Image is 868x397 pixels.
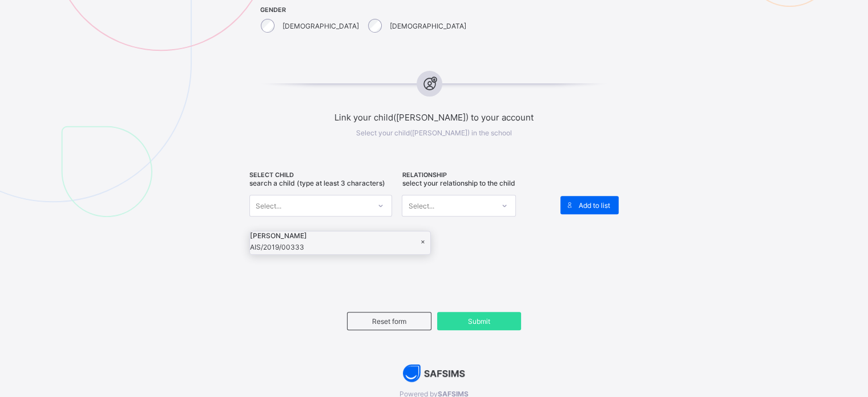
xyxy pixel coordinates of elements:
[420,237,425,246] div: ×
[408,195,434,216] div: Select...
[356,317,422,326] span: Reset form
[282,22,359,30] label: [DEMOGRAPHIC_DATA]
[217,112,651,123] span: Link your child([PERSON_NAME]) to your account
[249,171,396,179] span: SELECT CHILD
[403,364,465,382] img: AdK1DDW6R+oPwAAAABJRU5ErkJggg==
[402,171,548,179] span: RELATIONSHIP
[250,243,304,251] span: AIS/2019/00333
[356,129,512,137] span: Select your child([PERSON_NAME]) in the school
[249,179,385,187] span: Search a child (type at least 3 characters)
[250,231,307,240] span: [PERSON_NAME]
[579,201,610,210] span: Add to list
[260,6,469,14] span: GENDER
[256,195,281,216] div: Select...
[390,22,466,30] label: [DEMOGRAPHIC_DATA]
[402,179,515,187] span: Select your relationship to the child
[446,317,512,326] span: Submit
